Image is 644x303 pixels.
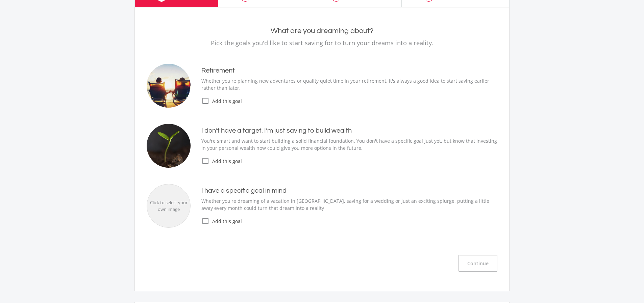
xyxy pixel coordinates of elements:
[147,38,497,48] p: Pick the goals you'd like to start saving for to turn your dreams into a reality.
[147,27,497,35] h2: What are you dreaming about?
[459,255,497,272] button: Continue
[201,77,497,91] p: Whether you're planning new adventures or quality quiet time in your retirement, it's always a go...
[201,137,497,151] p: You're smart and want to start building a solid financial foundation. You don't have a specific g...
[209,218,497,225] span: Add this goal
[201,127,497,135] h4: I don’t have a target, I’m just saving to build wealth
[201,66,497,75] h4: Retirement
[147,199,190,213] div: Click to select your own image
[209,158,497,165] span: Add this goal
[201,187,497,195] h4: I have a specific goal in mind
[201,217,209,225] i: check_box_outline_blank
[201,157,209,165] i: check_box_outline_blank
[201,97,209,105] i: check_box_outline_blank
[201,197,497,212] p: Whether you're dreaming of a vacation in [GEOGRAPHIC_DATA], saving for a wedding or just an excit...
[209,98,497,105] span: Add this goal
